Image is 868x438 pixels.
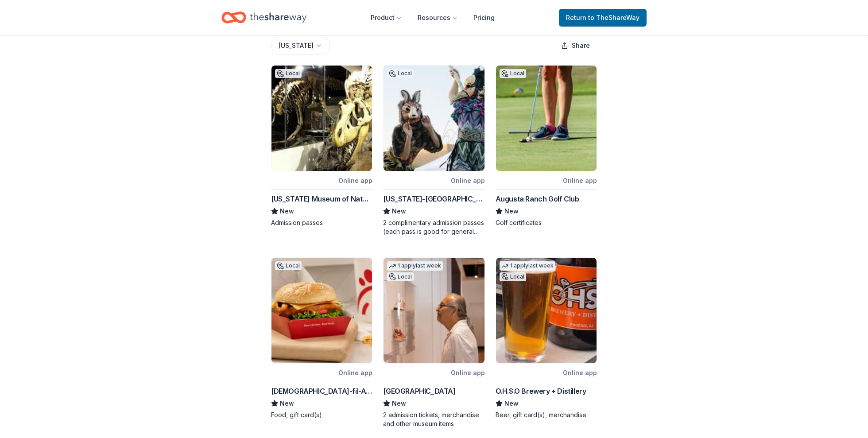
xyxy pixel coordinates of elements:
img: Image for Arizona-Sonora Desert Museum [384,66,484,171]
div: Local [275,261,302,270]
button: Product [364,9,409,27]
div: 1 apply last week [500,261,555,271]
img: Image for Arizona Museum of Natural History [271,66,372,171]
div: [DEMOGRAPHIC_DATA]-fil-A ([GEOGRAPHIC_DATA]) [271,386,372,396]
a: Image for Heard Museum1 applylast weekLocalOnline app[GEOGRAPHIC_DATA]New2 admission tickets, mer... [383,257,484,428]
div: Online app [338,367,372,378]
a: Image for Chick-fil-A (Tucson)LocalOnline app[DEMOGRAPHIC_DATA]-fil-A ([GEOGRAPHIC_DATA])NewFood,... [271,257,372,419]
a: Image for Arizona Museum of Natural HistoryLocalOnline app[US_STATE] Museum of Natural HistoryNew... [271,65,372,227]
span: New [392,398,406,409]
div: 2 admission tickets, merchandise and other museum items [383,411,484,428]
nav: Main [364,7,502,28]
img: Image for Chick-fil-A (Tucson) [271,258,372,363]
div: Golf certificates [496,218,597,227]
div: Beer, gift card(s), merchandise [496,411,597,419]
img: Image for Augusta Ranch Golf Club [496,66,597,171]
div: Online app [451,175,485,186]
a: Pricing [466,9,502,27]
img: Image for Heard Museum [384,258,484,363]
div: Online app [338,175,372,186]
span: Share [572,40,590,51]
div: Online app [563,367,597,378]
a: Image for Arizona-Sonora Desert MuseumLocalOnline app[US_STATE]-[GEOGRAPHIC_DATA]New2 complimenta... [383,65,484,236]
span: New [392,206,406,217]
div: O.H.S.O Brewery + Distillery [496,386,586,396]
div: Local [275,69,302,78]
a: Home [221,7,306,28]
div: [US_STATE]-[GEOGRAPHIC_DATA] [383,194,484,204]
button: Share [554,37,597,54]
div: Local [387,69,414,78]
button: Resources [411,9,465,27]
a: Returnto TheShareWay [559,9,647,27]
div: Admission passes [271,218,372,227]
a: Image for Augusta Ranch Golf ClubLocalOnline appAugusta Ranch Golf ClubNewGolf certificates [496,65,597,227]
div: Local [500,272,526,281]
div: Augusta Ranch Golf Club [496,194,579,204]
div: [US_STATE] Museum of Natural History [271,194,372,204]
div: 2 complimentary admission passes (each pass is good for general admission for 1 person) [383,218,484,236]
span: New [504,398,519,409]
div: Food, gift card(s) [271,411,372,419]
span: to TheShareWay [588,14,639,21]
span: New [504,206,519,217]
div: Online app [563,175,597,186]
div: Local [500,69,526,78]
span: Return [566,12,639,23]
div: Online app [451,367,485,378]
span: New [280,398,294,409]
div: Local [387,272,414,281]
div: [GEOGRAPHIC_DATA] [383,386,455,396]
a: Image for O.H.S.O Brewery + Distillery1 applylast weekLocalOnline appO.H.S.O Brewery + Distillery... [496,257,597,419]
span: New [280,206,294,217]
img: Image for O.H.S.O Brewery + Distillery [496,258,597,363]
div: 1 apply last week [387,261,443,271]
